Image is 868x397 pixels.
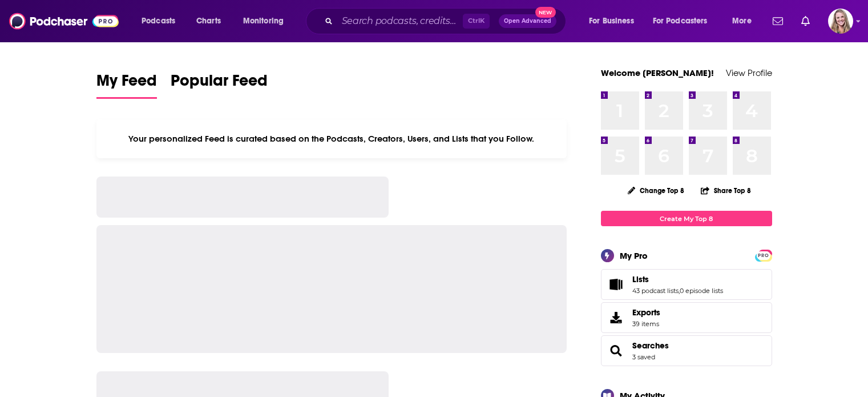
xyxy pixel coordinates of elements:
span: , [679,287,680,295]
a: 43 podcast lists [632,287,679,295]
span: For Business [589,13,634,29]
a: PRO [757,251,770,259]
span: PRO [757,251,770,260]
button: Change Top 8 [621,183,692,198]
span: Exports [605,310,628,326]
span: Logged in as KirstinPitchPR [828,9,853,34]
a: 3 saved [632,353,655,361]
span: Lists [632,274,649,284]
span: New [535,7,556,18]
span: Lists [601,269,772,300]
img: User Profile [828,9,853,34]
button: Share Top 8 [700,179,752,202]
button: open menu [235,12,298,30]
a: Show notifications dropdown [797,11,814,31]
button: open menu [134,12,190,30]
button: Open AdvancedNew [499,14,556,28]
input: Search podcasts, credits, & more... [337,12,463,30]
a: Exports [601,302,772,333]
a: Create My Top 8 [601,211,772,226]
span: Charts [196,13,221,29]
div: My Pro [620,250,648,261]
a: Searches [605,343,628,359]
span: Ctrl K [463,14,490,29]
a: Lists [605,276,628,292]
span: Popular Feed [171,71,268,97]
span: For Podcasters [653,13,708,29]
div: Search podcasts, credits, & more... [317,8,577,34]
a: My Feed [96,71,157,99]
span: Monitoring [243,13,284,29]
button: open menu [581,12,648,30]
span: Exports [632,307,660,318]
span: 39 items [632,320,660,328]
a: Lists [632,274,723,284]
span: More [732,13,752,29]
a: Show notifications dropdown [768,11,788,31]
div: Your personalized Feed is curated based on the Podcasts, Creators, Users, and Lists that you Follow. [96,119,567,158]
button: open menu [724,12,766,30]
button: open menu [645,12,724,30]
a: View Profile [726,67,772,78]
span: Open Advanced [504,18,551,24]
span: Searches [601,335,772,366]
button: Show profile menu [828,9,853,34]
a: Popular Feed [171,71,268,99]
span: Podcasts [142,13,175,29]
a: Welcome [PERSON_NAME]! [601,67,714,78]
img: Podchaser - Follow, Share and Rate Podcasts [9,10,119,32]
span: My Feed [96,71,157,97]
a: Charts [189,12,228,30]
a: 0 episode lists [680,287,723,295]
a: Searches [632,340,669,351]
